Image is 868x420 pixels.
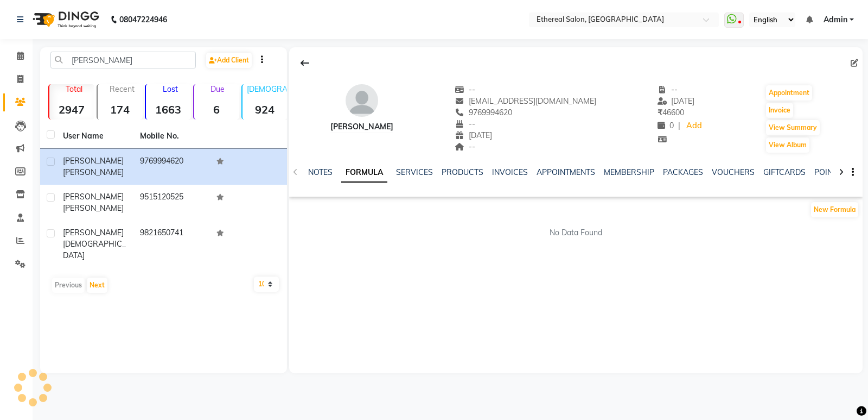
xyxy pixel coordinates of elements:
[442,167,483,177] a: PRODUCTS
[63,228,124,237] span: [PERSON_NAME]
[685,118,704,134] a: Add
[658,96,695,106] span: [DATE]
[455,96,596,106] span: [EMAIL_ADDRESS][DOMAIN_NAME]
[50,52,196,68] input: Search by Name/Mobile/Email/Code
[102,84,143,94] p: Recent
[289,227,863,239] div: No Data Found
[455,85,475,95] span: --
[341,163,387,183] a: FORMULA
[308,167,333,177] a: NOTES
[194,103,239,116] strong: 6
[678,120,680,131] span: |
[63,203,124,213] span: [PERSON_NAME]
[63,156,124,166] span: [PERSON_NAME]
[455,142,475,152] span: --
[763,167,806,177] a: GIFTCARDS
[712,167,755,177] a: VOUCHERS
[206,53,252,68] a: Add Client
[811,202,858,217] button: New Formula
[658,85,678,95] span: --
[658,121,674,130] span: 0
[98,103,143,116] strong: 174
[814,167,842,177] a: POINTS
[663,167,703,177] a: PACKAGES
[150,84,191,94] p: Lost
[658,108,684,117] span: 46600
[766,137,809,153] button: View Album
[63,239,126,260] span: [DEMOGRAPHIC_DATA]
[133,149,210,185] td: 9769994620
[146,103,191,116] strong: 1663
[242,103,288,116] strong: 924
[492,167,528,177] a: INVOICES
[196,84,239,94] p: Due
[28,4,102,35] img: logo
[766,85,812,101] button: Appointment
[455,119,475,129] span: --
[766,103,793,118] button: Invoice
[396,167,433,177] a: SERVICES
[346,84,378,117] img: avatar
[63,192,124,202] span: [PERSON_NAME]
[824,14,847,26] span: Admin
[537,167,595,177] a: APPOINTMENTS
[658,108,662,117] span: ₹
[133,124,210,149] th: Mobile No.
[63,167,124,177] span: [PERSON_NAME]
[455,108,512,117] span: 9769994620
[247,84,288,94] p: [DEMOGRAPHIC_DATA]
[330,121,393,133] div: [PERSON_NAME]
[56,124,133,149] th: User Name
[133,185,210,221] td: 9515120525
[766,120,820,135] button: View Summary
[49,103,94,116] strong: 2947
[133,221,210,268] td: 9821650741
[87,278,107,293] button: Next
[604,167,654,177] a: MEMBERSHIP
[455,130,492,140] span: [DATE]
[119,4,167,35] b: 08047224946
[54,84,94,94] p: Total
[293,53,316,73] div: Back to Client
